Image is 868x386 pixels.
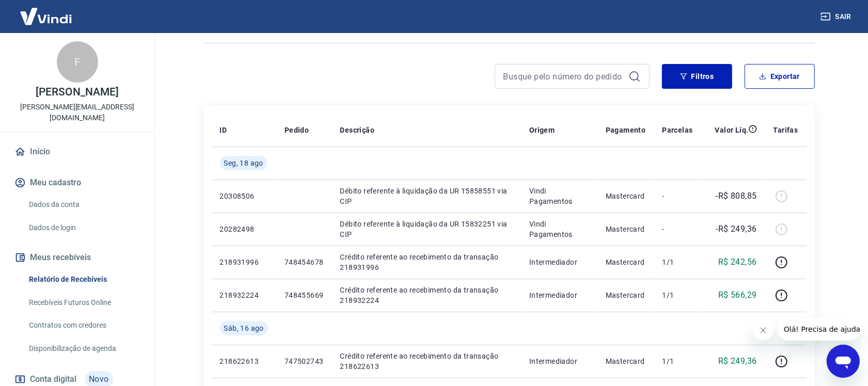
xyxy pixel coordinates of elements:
[529,356,589,366] p: Intermediador
[224,323,264,333] span: Sáb, 16 ago
[662,191,692,201] p: -
[220,125,227,135] p: ID
[662,125,692,135] p: Parcelas
[662,224,692,234] p: -
[220,224,268,234] p: 20282498
[25,292,142,313] a: Recebíveis Futuros Online
[529,125,555,135] p: Origem
[340,252,513,272] p: Crédito referente ao recebimento da transação 218931996
[220,290,268,300] p: 218932224
[753,320,774,341] iframe: Fechar mensagem
[529,290,589,300] p: Intermediador
[285,356,324,366] p: 747502743
[285,125,309,135] p: Pedido
[340,285,513,305] p: Crédito referente ao recebimento da transação 218932224
[715,125,749,135] p: Valor Líq.
[818,7,856,26] button: Sair
[662,356,692,366] p: 1/1
[716,190,757,202] p: -R$ 808,85
[25,217,142,238] a: Dados de login
[827,345,860,378] iframe: Botão para abrir a janela de mensagens
[529,219,589,239] p: Vindi Pagamentos
[606,290,646,300] p: Mastercard
[606,257,646,267] p: Mastercard
[340,186,513,206] p: Débito referente à liquidação da UR 15858551 via CIP
[606,191,646,201] p: Mastercard
[25,338,142,359] a: Disponibilização de agenda
[718,355,757,367] p: R$ 249,36
[662,257,692,267] p: 1/1
[606,125,646,135] p: Pagamento
[503,69,624,84] input: Busque pelo número do pedido
[662,64,732,89] button: Filtros
[25,269,142,290] a: Relatório de Recebíveis
[12,1,80,32] img: Vindi
[6,7,87,15] span: Olá! Precisa de ajuda?
[25,194,142,215] a: Dados da conta
[529,186,589,206] p: Vindi Pagamentos
[12,246,142,269] button: Meus recebíveis
[285,290,324,300] p: 748455669
[745,64,815,89] button: Exportar
[774,125,798,135] p: Tarifas
[285,257,324,267] p: 748454678
[718,289,757,301] p: R$ 566,29
[340,125,375,135] p: Descrição
[220,356,268,366] p: 218622613
[340,219,513,239] p: Débito referente à liquidação da UR 15832251 via CIP
[12,171,142,194] button: Meu cadastro
[57,41,98,83] div: F
[340,351,513,372] p: Crédito referente ao recebimento da transação 218622613
[25,315,142,336] a: Contratos com credores
[36,87,118,98] p: [PERSON_NAME]
[529,257,589,267] p: Intermediador
[778,318,860,341] iframe: Mensagem da empresa
[606,224,646,234] p: Mastercard
[662,290,692,300] p: 1/1
[220,191,268,201] p: 20308506
[716,223,757,235] p: -R$ 249,36
[220,257,268,267] p: 218931996
[606,356,646,366] p: Mastercard
[224,158,263,168] span: Seg, 18 ago
[8,102,146,123] p: [PERSON_NAME][EMAIL_ADDRESS][DOMAIN_NAME]
[12,140,142,163] a: Início
[718,256,757,268] p: R$ 242,56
